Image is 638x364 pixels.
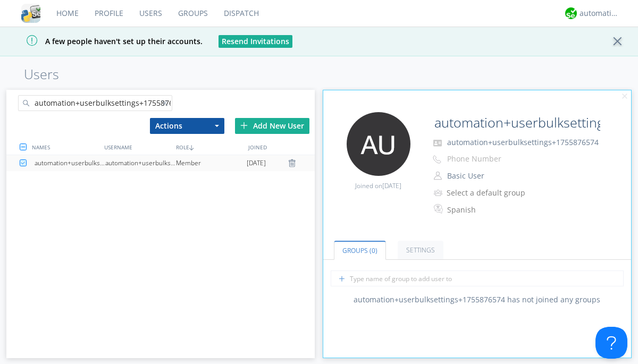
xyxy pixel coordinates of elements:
[235,118,309,134] div: Add New User
[29,139,101,155] div: NAMES
[219,35,292,48] button: Resend Invitations
[246,139,317,155] div: JOINED
[176,155,247,171] div: Member
[447,137,599,147] span: automation+userbulksettings+1755876574
[334,241,386,260] a: Groups (0)
[240,122,248,129] img: plus.svg
[443,168,550,183] button: Basic User
[18,95,172,111] input: Search users
[447,188,535,198] div: Select a default group
[8,36,203,46] span: A few people haven't set up their accounts.
[398,241,443,259] a: Settings
[150,118,224,134] button: Actions
[595,327,627,359] iframe: Toggle Customer Support
[6,155,315,171] a: automation+userbulksettings+1755876574automation+userbulksettings+1755876574Member[DATE]
[247,155,266,171] span: [DATE]
[331,270,624,286] input: Type name of group to add user to
[323,294,632,305] div: automation+userbulksettings+1755876574 has not joined any groups
[355,181,401,190] span: Joined on
[621,93,628,100] img: cancel.svg
[347,112,410,176] img: 373638.png
[430,112,602,133] input: Name
[105,155,176,171] div: automation+userbulksettings+1755876574
[102,139,173,155] div: USERNAME
[434,172,442,180] img: person-outline.svg
[433,155,441,164] img: phone-outline.svg
[382,181,401,190] span: [DATE]
[173,139,245,155] div: ROLE
[21,4,40,23] img: cddb5a64eb264b2086981ab96f4c1ba7
[447,205,536,215] div: Spanish
[565,7,577,19] img: d2d01cd9b4174d08988066c6d424eccd
[434,185,444,200] img: icon-alert-users-thin-outline.svg
[580,8,619,19] div: automation+atlas
[35,155,105,171] div: automation+userbulksettings+1755876574
[434,202,444,215] img: In groups with Translation enabled, this user's messages will be automatically translated to and ...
